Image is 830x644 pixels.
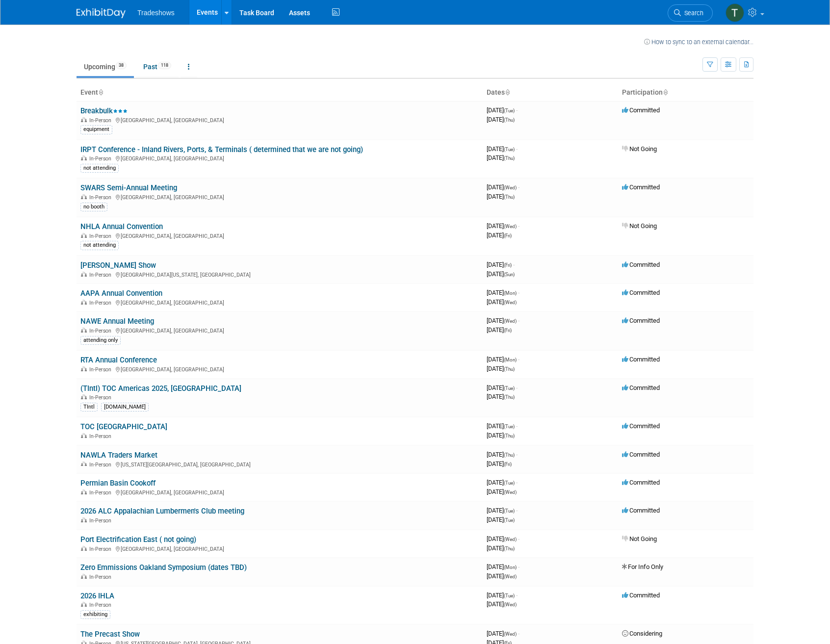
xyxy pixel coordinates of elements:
span: Committed [622,106,660,114]
img: In-Person Event [81,602,87,607]
span: Committed [622,507,660,514]
img: In-Person Event [81,272,87,277]
span: (Sun) [504,272,515,277]
div: [DOMAIN_NAME] [101,403,149,412]
span: In-Person [89,328,114,334]
span: (Thu) [504,366,515,372]
a: (TIntl) TOC Americas 2025, [GEOGRAPHIC_DATA] [80,384,241,393]
span: Committed [622,261,660,268]
span: [DATE] [487,432,515,439]
img: In-Person Event [81,194,87,199]
a: How to sync to an external calendar... [644,38,753,46]
span: [DATE] [487,488,517,495]
a: RTA Annual Conference [80,356,157,364]
span: In-Person [89,546,114,552]
div: TIntl [80,403,98,412]
img: In-Person Event [81,546,87,551]
div: [GEOGRAPHIC_DATA], [GEOGRAPHIC_DATA] [80,298,479,306]
span: (Wed) [504,300,517,305]
span: (Wed) [504,631,517,637]
span: (Thu) [504,394,515,400]
img: In-Person Event [81,433,87,438]
span: (Fri) [504,262,512,268]
span: (Fri) [504,462,512,467]
span: [DATE] [487,289,519,296]
div: [GEOGRAPHIC_DATA], [GEOGRAPHIC_DATA] [80,488,479,496]
span: [DATE] [487,451,518,458]
img: In-Person Event [81,462,87,466]
span: Committed [622,183,660,191]
span: - [518,222,519,230]
span: Committed [622,592,660,599]
img: In-Person Event [81,394,87,399]
span: In-Person [89,272,114,278]
span: - [516,384,518,391]
span: - [518,317,519,324]
span: Not Going [622,222,657,230]
div: no booth [80,203,107,211]
span: [DATE] [487,298,517,306]
span: Not Going [622,535,657,542]
a: Sort by Event Name [98,88,103,96]
span: - [518,356,519,363]
a: Search [668,4,713,22]
span: (Wed) [504,185,517,190]
a: NAWLA Traders Market [80,451,157,460]
span: In-Person [89,462,114,468]
span: (Wed) [504,602,517,607]
div: [GEOGRAPHIC_DATA], [GEOGRAPHIC_DATA] [80,193,479,201]
a: TOC [GEOGRAPHIC_DATA] [80,422,167,431]
div: [GEOGRAPHIC_DATA][US_STATE], [GEOGRAPHIC_DATA] [80,270,479,278]
span: [DATE] [487,479,518,486]
span: (Thu) [504,452,515,458]
span: [DATE] [487,106,518,114]
span: [DATE] [487,270,515,278]
span: [DATE] [487,222,519,230]
img: In-Person Event [81,233,87,238]
span: (Tue) [504,517,515,523]
a: Permian Basin Cookoff [80,479,156,488]
span: In-Person [89,117,114,124]
span: (Tue) [504,147,515,152]
span: (Fri) [504,233,512,238]
span: - [518,183,519,191]
span: (Tue) [504,508,515,514]
span: (Thu) [504,117,515,123]
span: Search [681,9,703,17]
span: - [516,422,518,430]
a: Upcoming38 [77,57,134,76]
span: [DATE] [487,365,515,372]
span: - [518,535,519,542]
th: Dates [483,84,618,101]
span: Committed [622,317,660,324]
span: [DATE] [487,261,515,268]
span: [DATE] [487,507,518,514]
span: (Thu) [504,546,515,551]
span: [DATE] [487,356,519,363]
span: In-Person [89,394,114,401]
img: In-Person Event [81,300,87,305]
span: - [518,289,519,296]
span: [DATE] [487,193,515,200]
a: Sort by Participation Type [663,88,668,96]
span: - [516,106,518,114]
span: (Fri) [504,328,512,333]
a: [PERSON_NAME] Show [80,261,156,270]
span: - [518,563,519,570]
span: (Tue) [504,386,515,391]
span: (Wed) [504,224,517,229]
div: attending only [80,336,121,345]
span: (Thu) [504,194,515,200]
span: [DATE] [487,563,519,570]
img: In-Person Event [81,117,87,122]
div: [GEOGRAPHIC_DATA], [GEOGRAPHIC_DATA] [80,116,479,124]
span: - [516,145,518,153]
img: In-Person Event [81,155,87,160]
a: AAPA Annual Convention [80,289,162,298]
span: [DATE] [487,326,512,334]
div: [GEOGRAPHIC_DATA], [GEOGRAPHIC_DATA] [80,544,479,552]
span: [DATE] [487,145,518,153]
span: For Info Only [622,563,663,570]
img: In-Person Event [81,574,87,579]
img: Tyler Wright [726,3,744,22]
